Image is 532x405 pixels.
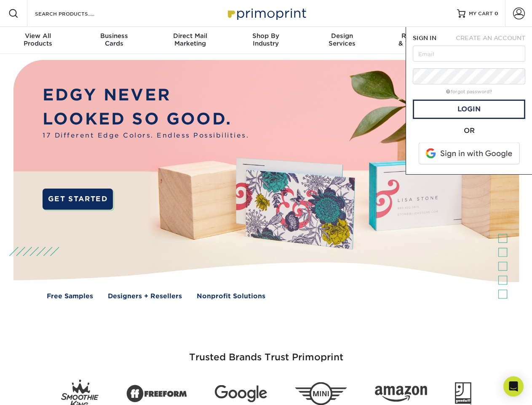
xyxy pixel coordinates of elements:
a: BusinessCards [76,27,152,54]
a: Resources& Templates [380,27,456,54]
img: Google [215,385,267,402]
a: Free Samples [47,292,93,301]
h3: Trusted Brands Trust Primoprint [20,332,513,373]
p: LOOKED SO GOOD. [43,107,249,131]
p: EDGY NEVER [43,83,249,107]
span: Design [304,32,380,40]
span: 17 Different Edge Colors. Endless Possibilities. [43,131,249,140]
div: OR [413,126,525,136]
img: Amazon [375,386,427,402]
a: DesignServices [304,27,380,54]
div: & Templates [380,32,456,47]
a: Direct MailMarketing [152,27,228,54]
input: SEARCH PRODUCTS..... [34,8,116,19]
a: Shop ByIndustry [228,27,304,54]
div: Open Intercom Messenger [503,376,524,397]
div: Cards [76,32,152,47]
a: GET STARTED [43,189,113,210]
div: Industry [228,32,304,47]
a: Login [413,100,525,119]
span: CREATE AN ACCOUNT [456,35,525,41]
div: Marketing [152,32,228,47]
a: Nonprofit Solutions [197,292,265,301]
a: Designers + Resellers [108,292,182,301]
img: Goodwill [455,382,471,405]
span: SIGN IN [413,35,436,41]
span: Business [76,32,152,40]
span: MY CART [469,10,493,17]
span: Resources [380,32,456,40]
span: 0 [495,11,498,16]
span: Direct Mail [152,32,228,40]
img: Primoprint [224,4,308,22]
div: Services [304,32,380,47]
a: forgot password? [446,89,492,94]
span: Shop By [228,32,304,40]
input: Email [413,46,525,62]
